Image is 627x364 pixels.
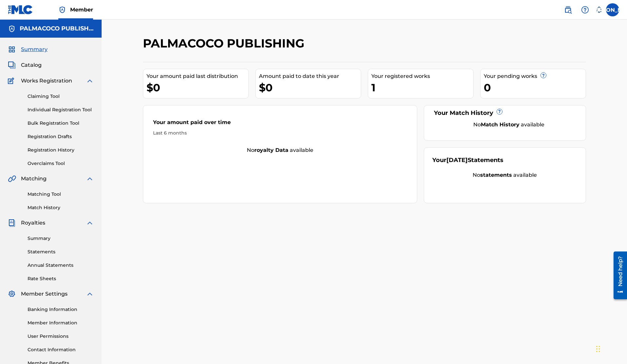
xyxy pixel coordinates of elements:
[259,80,361,95] div: $0
[86,219,94,227] img: expand
[153,118,407,130] div: Your amount paid over time
[28,133,94,140] a: Registration Drafts
[28,346,94,353] a: Contact Information
[561,3,575,16] a: Public Search
[564,6,572,14] img: search
[254,147,288,153] strong: royalty data
[147,80,248,95] div: $0
[8,219,16,227] img: Royalties
[432,156,503,165] div: Your Statements
[28,275,94,282] a: Rate Sheets
[28,333,94,340] a: User Permissions
[86,77,94,85] img: expand
[8,77,16,85] img: Works Registration
[28,235,94,242] a: Summary
[20,25,94,32] h5: PALMACOCO PUBLISHING
[70,6,93,13] span: Member
[8,61,16,69] img: Catalog
[21,290,68,298] span: Member Settings
[606,3,619,16] div: User Menu
[259,72,361,80] div: Amount paid to date this year
[8,61,42,69] a: CatalogCatalog
[147,72,248,80] div: Your amount paid last distribution
[541,73,546,78] span: ?
[432,171,578,179] div: No available
[609,249,627,301] iframe: Resource Center
[480,172,512,178] strong: statements
[21,45,48,53] span: Summary
[28,93,94,100] a: Claiming Tool
[28,160,94,167] a: Overclaims Tool
[596,339,600,359] div: Drag
[28,120,94,127] a: Bulk Registration Tool
[481,121,519,128] strong: Match History
[28,262,94,269] a: Annual Statements
[143,146,417,154] div: No available
[8,45,16,53] img: Summary
[594,333,627,364] iframe: Chat Widget
[28,147,94,154] a: Registration History
[28,248,94,255] a: Statements
[21,77,72,85] span: Works Registration
[578,3,592,16] div: Help
[441,121,578,129] div: No available
[8,45,48,53] a: SummarySummary
[484,80,586,95] div: 0
[484,72,586,80] div: Your pending works
[28,191,94,198] a: Matching Tool
[581,6,589,14] img: help
[8,290,16,298] img: Member Settings
[153,130,407,136] div: Last 6 months
[28,106,94,113] a: Individual Registration Tool
[28,319,94,326] a: Member Information
[371,80,473,95] div: 1
[58,6,66,14] img: Top Rightsholder
[8,175,16,183] img: Matching
[86,175,94,183] img: expand
[432,109,578,118] div: Your Match History
[497,109,502,114] span: ?
[8,5,33,14] img: MLC Logo
[21,175,47,183] span: Matching
[8,25,16,33] img: Accounts
[28,204,94,211] a: Match History
[21,219,45,227] span: Royalties
[446,156,468,164] span: [DATE]
[371,72,473,80] div: Your registered works
[143,36,308,51] h2: PALMACOCO PUBLISHING
[86,290,94,298] img: expand
[21,61,42,69] span: Catalog
[28,306,94,313] a: Banking Information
